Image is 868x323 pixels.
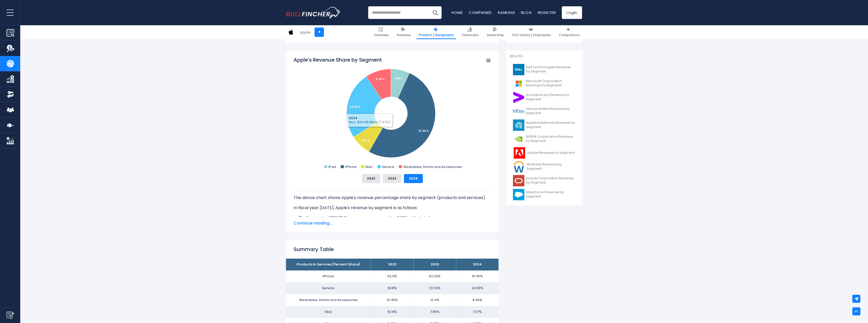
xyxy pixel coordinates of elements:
div: The for Apple is the iPhone, which represents 51.45% of its total revenue. The for Apple is the i... [294,191,491,269]
img: AAPL logo [286,27,296,37]
span: Overview [374,33,389,37]
span: Continue reading... [294,220,491,226]
td: Mac [286,306,371,318]
tspan: 24.59 % [349,105,360,109]
text: Wearables, Home and Accessories [403,164,462,169]
a: Overview [372,25,391,39]
span: Workday Revenue by Segment [527,162,575,171]
tspan: 6.83 % [395,77,403,80]
a: Accenture plc Revenue by Segment [510,90,578,104]
span: Dell Technologies Revenue by Segment [526,65,575,74]
span: Microsoft Corporation Revenue by Segment [526,79,575,88]
img: Ownership [7,91,14,98]
td: 51.45% [456,270,499,282]
text: iPhone [345,164,357,169]
a: Product / Geography [417,25,456,39]
td: 10.19% [371,306,414,318]
img: NVDA logo [513,133,524,145]
span: Ownership [487,33,504,37]
span: Infosys Limited Revenue by Segment [526,107,575,115]
td: Service [286,282,371,294]
td: 52.11% [371,270,414,282]
img: WDAY logo [513,161,525,172]
p: The above chart shows Apple's revenue percentage share by segment (products and services). [294,195,491,201]
td: 9.46% [456,294,499,306]
img: Bullfincher logo [286,7,341,18]
text: Service [382,164,394,169]
a: CEO Salary / Employees [510,25,553,39]
span: CEO Salary / Employees [512,33,551,37]
td: 52.33% [414,270,456,282]
a: Financials [460,25,481,39]
a: Workday Revenue by Segment [510,160,578,174]
button: 2023 [383,174,401,183]
div: Apple [300,29,311,35]
a: Salesforce Revenue by Segment [510,188,578,202]
span: Revenue [397,33,411,37]
button: 2022 [362,174,380,183]
th: 2022 [371,259,414,270]
td: iPhone [286,270,371,282]
img: AMAT logo [513,119,524,131]
span: Financials [462,33,479,37]
h2: Summary Table [294,245,491,253]
span: Salesforce Revenue by Segment [526,190,575,199]
th: 2023 [414,259,456,270]
tspan: 7.67 % [361,139,370,143]
td: 24.59% [456,282,499,294]
p: In fiscal year [DATE], Apple's revenue by segment is as follows: [294,205,491,211]
button: Search [429,6,442,19]
span: NVIDIA Corporation Revenue by Segment [526,135,575,143]
a: NVIDIA Corporation Revenue by Segment [510,132,578,146]
tspan: 9.46 % [376,77,385,81]
a: Applied Materials Revenue by Segment [510,118,578,132]
td: 7.66% [414,306,456,318]
a: Companies [469,10,492,15]
a: Oracle Corporation Revenue by Segment [510,174,578,188]
a: Register [538,10,556,15]
a: Go to homepage [286,7,340,18]
a: Ranking [498,10,515,15]
text: iPad [328,164,336,169]
button: 2024 [404,174,423,183]
img: ADBE logo [513,147,526,159]
b: iPad [299,215,308,221]
tspan: Apple's Revenue Share by Segment [294,56,382,63]
a: + [315,28,324,37]
td: 7.67% [456,306,499,318]
td: 22.23% [414,282,456,294]
svg: Apple's Revenue Share by Segment [294,56,491,170]
span: Oracle Corporation Revenue by Segment [526,176,575,185]
a: Microsoft Corporation Revenue by Segment [510,77,578,90]
span: Applied Materials Revenue by Segment [526,121,575,129]
a: Home [451,10,463,15]
img: ACN logo [513,92,524,103]
a: Competitors [557,25,582,39]
img: DELL logo [513,64,524,75]
li: generated $26.69 B in revenue, representing 6.83% of its total revenue. [294,215,491,221]
img: ORCL logo [513,175,524,186]
span: Competitors [559,33,580,37]
img: MSFT logo [513,78,524,89]
a: Infosys Limited Revenue by Segment [510,104,578,118]
a: Dell Technologies Revenue by Segment [510,63,578,77]
span: Product / Geography [419,33,454,37]
a: Revenue [395,25,413,39]
img: INFY logo [513,106,524,117]
td: 10.4% [414,294,456,306]
a: Adobe Revenue by Segment [510,146,578,160]
p: Related [510,54,578,59]
a: Ownership [484,25,506,39]
th: 2024 [456,259,499,270]
td: 19.81% [371,282,414,294]
a: Login [562,6,582,19]
tspan: 51.45 % [419,129,429,133]
text: Mac [365,164,373,169]
td: Wearables, Home and Accessories [286,294,371,306]
th: Products & Services (Percent Share) [286,259,371,270]
img: CRM logo [513,189,524,200]
span: Accenture plc Revenue by Segment [526,93,575,102]
span: Adobe Revenue by Segment [527,151,575,155]
td: 10.46% [371,294,414,306]
a: Blog [521,10,532,15]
